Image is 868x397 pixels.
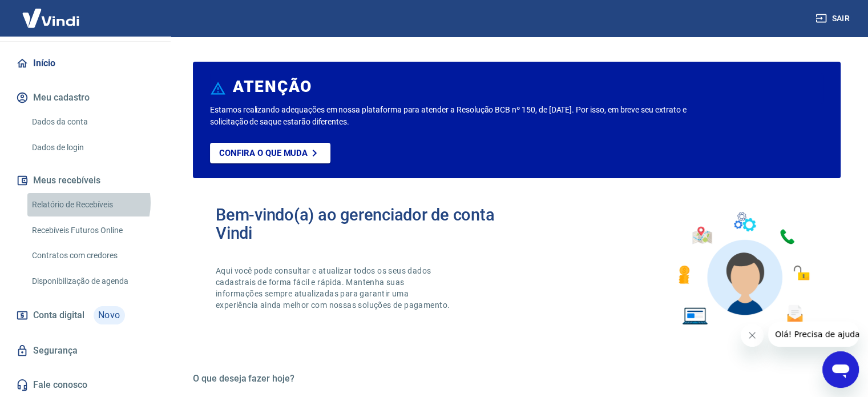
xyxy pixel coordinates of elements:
a: Confira o que muda [210,143,330,163]
a: Recebíveis Futuros Online [27,219,157,242]
a: Início [14,51,157,76]
a: Segurança [14,338,157,363]
iframe: Fechar mensagem [741,324,764,347]
img: Vindi [14,1,88,35]
p: Confira o que muda [219,148,308,158]
iframe: Botão para abrir a janela de mensagens [822,351,859,388]
button: Sair [813,8,854,29]
a: Dados da conta [27,110,157,134]
span: Olá! Precisa de ajuda? [7,8,96,17]
a: Disponibilização de agenda [27,270,157,293]
iframe: Mensagem da empresa [768,322,859,347]
button: Meus recebíveis [14,168,157,193]
button: Meu cadastro [14,85,157,110]
a: Dados de login [27,136,157,159]
a: Contratos com credores [27,244,157,267]
h2: Bem-vindo(a) ao gerenciador de conta Vindi [216,206,517,242]
img: Imagem de um avatar masculino com diversos icones exemplificando as funcionalidades do gerenciado... [668,206,818,332]
h6: ATENÇÃO [233,81,312,93]
h5: O que deseja fazer hoje? [193,373,841,384]
p: Aqui você pode consultar e atualizar todos os seus dados cadastrais de forma fácil e rápida. Mant... [216,265,452,311]
span: Conta digital [33,307,84,323]
p: Estamos realizando adequações em nossa plataforma para atender a Resolução BCB nº 150, de [DATE].... [210,104,701,128]
span: Novo [94,306,125,324]
a: Relatório de Recebíveis [27,193,157,216]
a: Conta digitalNovo [14,302,157,329]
